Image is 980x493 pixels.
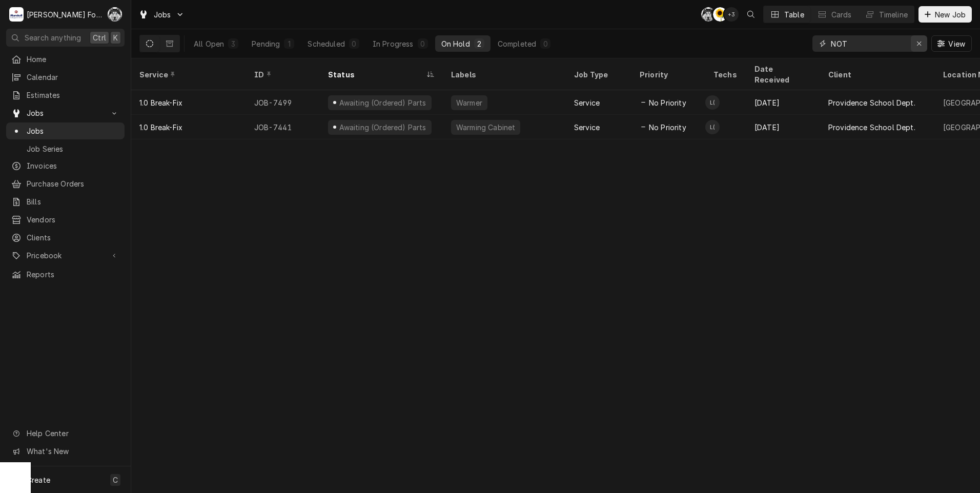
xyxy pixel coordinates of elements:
div: Service [139,69,236,80]
a: Home [6,51,125,68]
span: C [113,475,118,485]
div: Pending [252,38,280,49]
span: New Job [933,9,968,20]
div: Providence School Dept. [828,97,915,108]
div: L( [705,95,720,110]
div: All Open [194,38,224,49]
span: Ctrl [93,32,106,43]
div: + 3 [724,7,739,22]
span: No Priority [649,97,686,108]
span: No Priority [649,122,686,133]
button: Erase input [911,35,927,52]
div: Cards [831,9,852,20]
span: Calendar [27,72,119,83]
div: M [9,7,24,22]
span: Help Center [27,428,118,439]
span: Reports [27,269,119,280]
div: JOB-7441 [246,115,320,139]
div: L( [705,120,720,134]
div: Luis (54)'s Avatar [705,95,720,110]
div: Timeline [879,9,908,20]
span: Bills [27,196,119,207]
a: Purchase Orders [6,175,125,192]
a: Go to Jobs [134,6,189,23]
div: 0 [420,38,426,49]
span: K [113,32,118,43]
a: Calendar [6,69,125,86]
a: Go to What's New [6,443,125,460]
a: Vendors [6,211,125,228]
span: What's New [27,446,118,457]
div: 1.0 Break-Fix [139,122,182,133]
div: On Hold [441,38,470,49]
div: Service [574,122,600,133]
div: [DATE] [746,115,820,139]
span: Estimates [27,90,119,100]
div: Chris Murphy (103)'s Avatar [701,7,716,22]
input: Keyword search [831,35,908,52]
div: Labels [451,69,558,80]
a: Clients [6,229,125,246]
div: Job Type [574,69,623,80]
span: Search anything [25,32,81,43]
div: Luis (54)'s Avatar [705,120,720,134]
div: Completed [498,38,536,49]
a: Go to Jobs [6,105,125,121]
a: Invoices [6,157,125,174]
button: Search anythingCtrlK [6,29,125,47]
div: Priority [640,69,695,80]
div: Service [574,97,600,108]
a: Job Series [6,140,125,157]
span: Pricebook [27,250,104,261]
div: C( [108,7,122,22]
div: Techs [713,69,738,80]
div: C( [713,7,727,22]
div: Scheduled [308,38,344,49]
div: Client [828,69,925,80]
div: Table [784,9,804,20]
div: 1 [286,38,292,49]
div: Warming Cabinet [455,122,516,133]
div: Providence School Dept. [828,122,915,133]
button: New Job [918,6,972,23]
div: In Progress [373,38,414,49]
a: Reports [6,266,125,283]
a: Jobs [6,122,125,139]
span: Invoices [27,160,119,171]
div: C( [701,7,716,22]
span: Vendors [27,214,119,225]
div: 1.0 Break-Fix [139,97,182,108]
div: Christine Walker (110)'s Avatar [713,7,727,22]
span: View [946,38,967,49]
div: [DATE] [746,90,820,115]
span: Jobs [27,126,119,136]
div: 0 [351,38,357,49]
span: Create [27,476,50,484]
span: Jobs [27,108,104,118]
button: Open search [743,6,759,23]
div: 0 [542,38,548,49]
div: [PERSON_NAME] Food Equipment Service [27,9,102,20]
span: Jobs [154,9,171,20]
div: Awaiting (Ordered) Parts [338,97,427,108]
div: Chris Murphy (103)'s Avatar [108,7,122,22]
span: Clients [27,232,119,243]
a: Go to Pricebook [6,247,125,264]
span: Job Series [27,143,119,154]
div: 2 [476,38,482,49]
div: ID [254,69,310,80]
a: Go to Help Center [6,425,125,442]
span: Purchase Orders [27,178,119,189]
div: JOB-7499 [246,90,320,115]
span: Home [27,54,119,65]
a: Bills [6,193,125,210]
div: Status [328,69,424,80]
div: Date Received [754,64,810,85]
a: Estimates [6,87,125,104]
div: Marshall Food Equipment Service's Avatar [9,7,24,22]
div: Awaiting (Ordered) Parts [338,122,427,133]
div: 3 [230,38,236,49]
button: View [931,35,972,52]
div: Warmer [455,97,483,108]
